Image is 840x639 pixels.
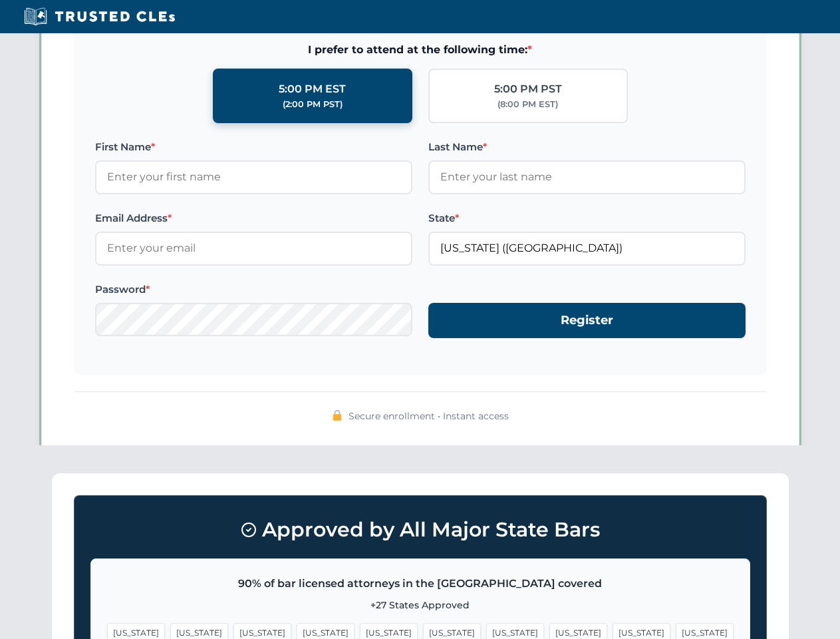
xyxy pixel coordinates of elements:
[20,7,179,27] img: Trusted CLEs
[428,303,746,338] button: Register
[95,139,412,155] label: First Name
[95,282,412,298] label: Password
[107,598,734,612] p: +27 States Approved
[283,98,343,111] div: (2:00 PM PST)
[107,575,734,592] p: 90% of bar licensed attorneys in the [GEOGRAPHIC_DATA] covered
[428,210,746,226] label: State
[95,210,412,226] label: Email Address
[428,160,746,194] input: Enter your last name
[332,410,343,421] img: 🔒
[494,81,562,98] div: 5:00 PM PST
[428,232,746,265] input: Florida (FL)
[279,81,346,98] div: 5:00 PM EST
[95,41,746,59] span: I prefer to attend at the following time:
[428,139,746,155] label: Last Name
[349,409,509,423] span: Secure enrollment • Instant access
[95,232,412,265] input: Enter your email
[90,512,750,548] h3: Approved by All Major State Bars
[497,98,558,111] div: (8:00 PM EST)
[95,160,412,194] input: Enter your first name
